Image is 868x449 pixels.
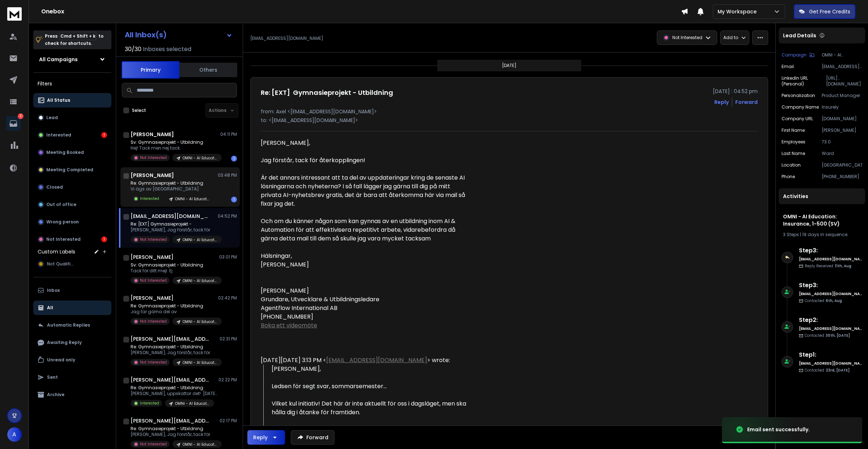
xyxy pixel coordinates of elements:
p: OMNI - AI Education: Staffing & Recruiting, 1-500 (SV) [183,319,217,324]
p: Interested [46,132,71,138]
a: Boka ett videomöte [261,321,317,330]
p: 02:31 PM [220,336,237,342]
div: Email sent successfully. [747,426,810,433]
a: 2 [6,116,21,131]
h6: [EMAIL_ADDRESS][DOMAIN_NAME] [799,291,862,297]
h1: Onebox [41,7,681,16]
p: Re: Gymnasieprojekt - Utbildning [131,180,214,186]
p: [PERSON_NAME], uppskattar det! [DATE], [131,391,217,396]
h6: Step 1 : [799,351,862,359]
p: Sv: Gymnasieprojekt - Utbildning [131,139,217,145]
p: [PHONE_NUMBER] [822,174,862,180]
p: OMNI - AI Education: Staffing & Recruiting, 1-500 (SV) [183,278,217,284]
h1: [PERSON_NAME][EMAIL_ADDRESS][DOMAIN_NAME] [131,417,210,424]
p: First Name [782,127,805,133]
p: Not Interested [140,360,167,365]
button: Automatic Replies [33,318,111,332]
h1: [PERSON_NAME] [131,294,174,302]
p: Re: Gymnasieprojekt - Utbildning [131,385,217,391]
button: A [7,427,22,442]
button: Meeting Completed [33,163,111,177]
button: All [33,301,111,315]
div: Vilket kul initiativ! Det här är inte aktuellt för oss i dagsläget, men ska hålla dig i åtanke fö... [272,399,472,417]
p: Ward [822,151,862,156]
h3: Filters [33,79,111,89]
span: 11th, Aug [835,263,851,269]
p: OMNI - AI Education: Insurance, 1-500 (SV) [822,52,862,58]
button: Reply [247,430,285,445]
p: Re: Gymnasieprojekt - Utbildning [131,426,217,432]
p: Product Manager [822,93,862,98]
p: Company URL [782,116,813,122]
p: OMNI - AI Education: Staffing & Recruiting, 1-500 (SV) [175,401,210,406]
button: Primary [122,61,179,79]
p: Interested [140,400,159,406]
p: Not Interested [140,278,167,283]
p: Automatic Replies [47,322,90,328]
p: [EMAIL_ADDRESS][DOMAIN_NAME] [822,64,862,70]
p: OMNI - AI Education: Real Estate, [GEOGRAPHIC_DATA] (1-200) [DOMAIN_NAME] [183,155,217,161]
p: Hej! Tack men nej tack. [131,145,217,151]
button: All Status [33,93,111,108]
p: Phone [782,174,795,180]
h6: Step 3 : [799,246,862,255]
p: 03:48 PM [218,172,237,178]
p: Employees [782,139,805,145]
p: Sent [47,374,58,380]
div: 1 [231,197,237,202]
h1: [PERSON_NAME][EMAIL_ADDRESS][DOMAIN_NAME] [131,335,210,343]
p: Not Interested [140,319,167,324]
p: Contacted [805,368,850,373]
p: Company Name [782,104,819,110]
p: 02:17 PM [220,418,237,424]
p: Unread only [47,357,75,363]
p: All [47,305,53,311]
h1: All Inbox(s) [125,31,167,38]
span: 30 / 30 [125,45,141,54]
p: [PERSON_NAME], Jag förstår, tack för [131,432,217,437]
h1: [PERSON_NAME] [131,253,174,261]
div: Är det annars intressant att ta del av uppdateringar kring de senaste AI lösningarna och nyhetern... [261,173,472,208]
div: [DATE][DATE] 3:13 PM < > wrote: [261,356,472,365]
p: Out of office [46,202,76,207]
p: Insurely [822,104,862,110]
p: [DATE] [502,63,516,68]
button: Forward [291,430,335,445]
p: OMNI - AI Education: Real Estate, [GEOGRAPHIC_DATA] (1-200) [DOMAIN_NAME] [175,196,210,202]
p: Re: Gymnasieprojekt - Utbildning [131,344,217,350]
button: Others [179,62,237,78]
p: Not Interested [140,155,167,160]
h1: [PERSON_NAME] [131,172,174,179]
button: Reply [714,98,729,106]
h3: Custom Labels [38,248,75,255]
button: Unread only [33,353,111,367]
p: Reply Received [805,263,851,269]
span: 30th, [DATE] [826,333,850,338]
p: Archive [47,392,64,398]
p: 04:11 PM [220,131,237,137]
div: [PERSON_NAME] [261,286,472,295]
p: Jag tar gärna del av [131,309,217,315]
div: Och om du känner någon som kan gynnas av en utbildning inom AI & Automation för att effektivisera... [261,217,472,243]
button: Wrong person [33,215,111,229]
div: 1 [101,132,107,138]
p: [GEOGRAPHIC_DATA] [822,162,862,168]
p: OMNI - AI Education: Staffing & Recruiting, 1-500 (SV) [183,442,217,447]
p: [URL][DOMAIN_NAME] [826,75,862,87]
div: [PERSON_NAME], [261,139,472,147]
p: OMNI - AI Education: Insurance, 1-500 (SV) [183,237,217,243]
p: Wrong person [46,219,79,225]
div: Jag förstår, tack för återkopplingen! [261,156,472,165]
p: LinkedIn URL (Personal) [782,75,826,87]
h6: [EMAIL_ADDRESS][DOMAIN_NAME] [799,256,862,262]
p: All Status [47,97,70,103]
p: 02:42 PM [218,295,237,301]
button: All Campaigns [33,52,111,67]
h6: [EMAIL_ADDRESS][DOMAIN_NAME] [799,361,862,366]
button: Awaiting Reply [33,335,111,350]
p: Lead [46,115,58,121]
p: OMNI - AI Education: Insurance, 1-500 (SV) [183,360,217,365]
p: Last Name [782,151,805,156]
